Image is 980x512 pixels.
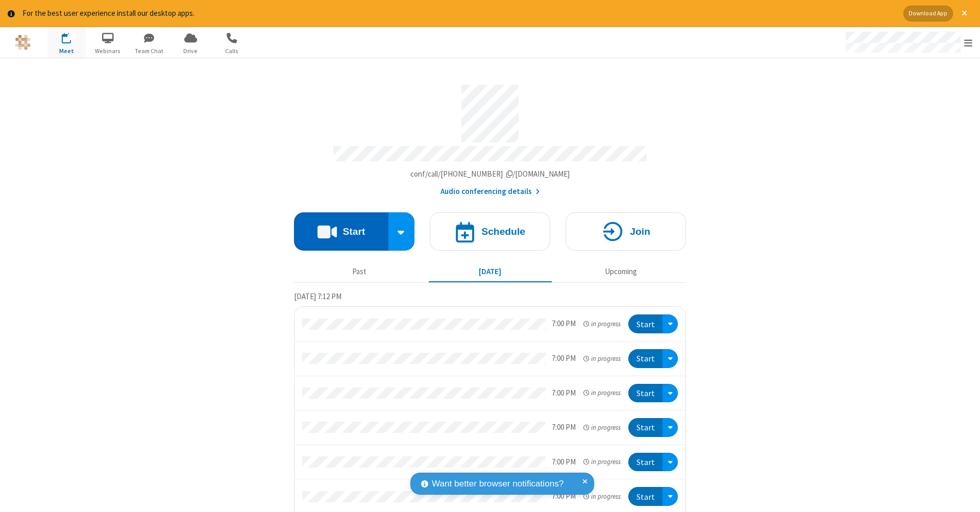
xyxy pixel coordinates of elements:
button: Start [628,384,663,403]
div: 7:00 PM [552,456,576,468]
div: 7:00 PM [552,422,576,433]
button: Start [628,314,663,333]
div: 7:00 PM [552,318,576,330]
em: in progress [583,457,621,467]
div: Open menu [663,453,678,472]
button: Past [298,262,421,282]
span: Webinars [89,46,127,56]
span: Copy my meeting room link [410,169,570,179]
button: Close alert [957,6,972,21]
div: Open menu [663,418,678,437]
div: Open menu [663,384,678,403]
button: Schedule [430,212,550,251]
span: Meet [47,46,86,56]
div: 7:00 PM [552,387,576,399]
button: [DATE] [429,262,552,282]
span: Drive [171,46,210,56]
button: Upcoming [559,262,682,282]
img: QA Selenium DO NOT DELETE OR CHANGE [15,35,31,50]
em: in progress [583,354,621,363]
button: Start [628,453,663,472]
span: Calls [213,46,251,56]
h4: Start [342,227,365,236]
button: Copy my meeting room linkCopy my meeting room link [410,168,570,180]
section: Account details [294,77,686,197]
button: Start [628,487,663,506]
span: [DATE] 7:12 PM [294,291,341,301]
em: in progress [583,492,621,501]
button: Join [566,212,686,251]
div: For the best user experience install our desktop apps. [22,8,896,19]
div: Start conference options [388,212,415,251]
button: Start [628,349,663,368]
button: Download App [903,6,953,21]
em: in progress [583,388,621,398]
button: Start [628,418,663,437]
div: 12 [67,33,77,40]
div: Open menu [836,27,980,58]
span: Team Chat [130,46,168,56]
iframe: Chat [954,485,972,505]
h4: Join [630,227,650,236]
h4: Schedule [481,227,525,236]
em: in progress [583,423,621,432]
div: Open menu [663,314,678,333]
button: Logo [4,27,42,58]
em: in progress [583,319,621,329]
span: Want better browser notifications? [432,477,563,491]
button: Start [294,212,388,251]
div: Open menu [663,349,678,368]
button: Audio conferencing details [440,186,540,198]
div: Open menu [663,487,678,506]
div: 7:00 PM [552,353,576,364]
